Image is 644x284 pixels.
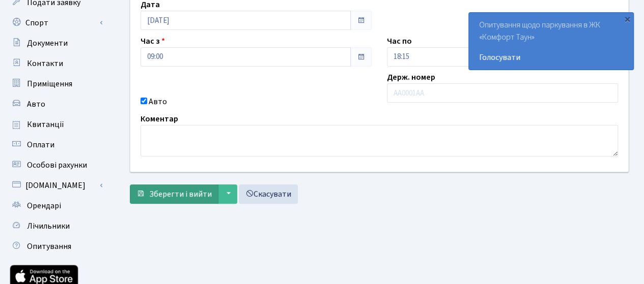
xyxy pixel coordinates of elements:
a: Опитування [5,236,107,257]
a: Документи [5,33,107,53]
a: Орендарі [5,196,107,216]
span: Документи [27,38,68,49]
span: Орендарі [27,200,61,211]
label: Час по [387,35,412,47]
span: Оплати [27,139,54,150]
span: Квитанції [27,119,64,130]
label: Час з [141,35,165,47]
label: Коментар [141,113,178,125]
a: Скасувати [239,184,298,204]
span: Приміщення [27,78,72,89]
a: Особові рахунки [5,155,107,175]
div: × [622,14,632,24]
a: [DOMAIN_NAME] [5,175,107,196]
span: Зберегти і вийти [149,188,212,200]
a: Лічильники [5,216,107,236]
span: Опитування [27,241,71,252]
a: Спорт [5,13,107,33]
label: Авто [149,96,167,108]
span: Контакти [27,58,63,69]
a: Авто [5,94,107,114]
span: Особові рахунки [27,160,87,171]
button: Зберегти і вийти [130,184,218,204]
input: AA0001AA [387,83,618,103]
div: Опитування щодо паркування в ЖК «Комфорт Таун» [469,13,633,70]
label: Держ. номер [387,71,435,83]
a: Оплати [5,135,107,155]
a: Голосувати [479,51,623,64]
a: Приміщення [5,74,107,94]
span: Авто [27,99,45,110]
a: Квитанції [5,114,107,135]
span: Лічильники [27,220,70,232]
a: Контакти [5,53,107,74]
